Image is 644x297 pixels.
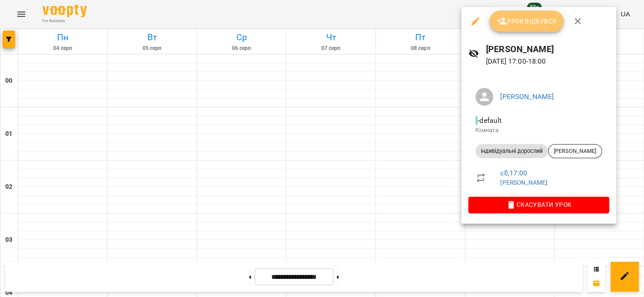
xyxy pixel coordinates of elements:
h6: [PERSON_NAME] [486,42,609,56]
span: Скасувати Урок [475,199,602,210]
button: Урок відбувся [490,11,564,32]
p: [DATE] 17:00 - 18:00 [486,56,609,67]
span: індивідуальні дорослий [475,147,548,155]
a: [PERSON_NAME] [500,92,554,101]
span: [PERSON_NAME] [548,147,602,155]
a: [PERSON_NAME] [500,179,548,186]
p: Кімната [475,126,602,135]
button: Скасувати Урок [468,197,609,213]
a: сб , 17:00 [500,169,527,177]
span: - default [475,116,503,125]
div: [PERSON_NAME] [548,144,602,158]
span: Урок відбувся [497,16,557,27]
